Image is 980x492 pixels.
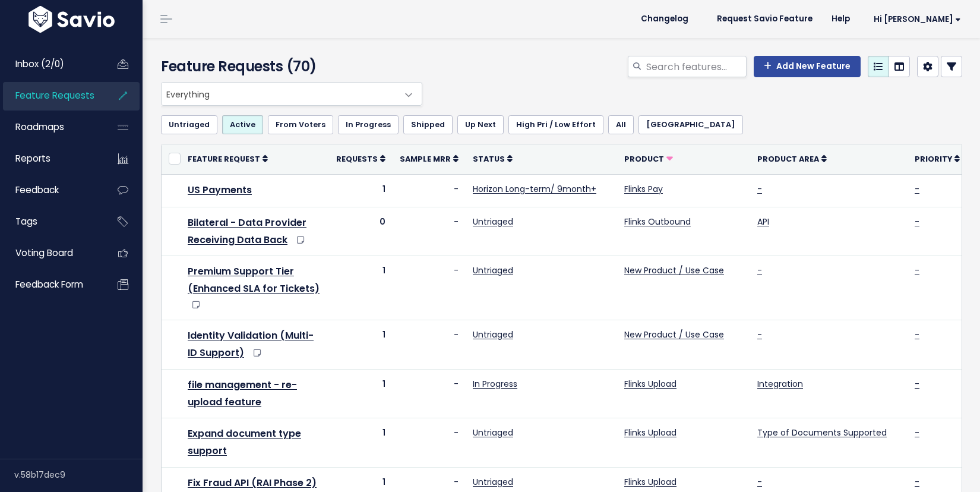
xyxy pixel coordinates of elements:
input: Search features... [645,56,747,77]
a: Active [222,115,263,134]
span: Everything [162,83,398,105]
a: API [757,216,769,228]
a: - [915,427,919,439]
span: Product Area [757,154,819,164]
a: - [915,183,919,195]
a: Untriaged [473,216,513,228]
span: Reports [15,152,50,165]
a: - [915,476,919,488]
a: Untriaged [473,427,513,439]
a: Fix Fraud API (RAI Phase 2) [188,476,317,490]
a: - [915,216,919,228]
a: Flinks Upload [624,476,676,488]
a: Expand document type support [188,427,301,458]
span: Feature Requests [15,89,94,102]
a: Shipped [403,115,453,134]
a: Feedback form [3,271,99,298]
td: 1 [329,320,393,370]
a: - [757,476,762,488]
td: - [393,369,466,418]
td: 1 [329,418,393,468]
a: Help [822,10,859,28]
a: New Product / Use Case [624,264,724,276]
span: Status [473,154,505,164]
a: Roadmaps [3,113,99,141]
td: 1 [329,174,393,207]
a: Untriaged [161,115,217,134]
a: Voting Board [3,239,99,267]
a: file management - re-upload feature [188,378,297,409]
a: In Progress [338,115,399,134]
a: Flinks Upload [624,378,676,390]
a: Status [473,153,513,165]
a: Feature Requests [3,82,99,109]
a: Product [624,153,673,165]
span: Sample MRR [400,154,451,164]
a: Type of Documents Supported [757,427,887,439]
a: - [915,329,919,340]
a: - [757,264,762,276]
a: Identity Validation (Multi-ID Support) [188,329,314,359]
span: Everything [161,82,422,106]
td: - [393,207,466,256]
a: - [915,378,919,390]
a: Untriaged [473,329,513,340]
h4: Feature Requests (70) [161,56,416,77]
a: Hi [PERSON_NAME] [859,10,970,29]
span: Changelog [641,15,688,23]
span: Feedback form [15,278,83,291]
a: From Voters [268,115,333,134]
a: Priority [915,153,960,165]
a: Add New Feature [754,56,861,77]
a: Untriaged [473,476,513,488]
a: - [757,329,762,340]
a: Up Next [457,115,504,134]
span: Feature Request [188,154,260,164]
a: Bilateral - Data Provider Receiving Data Back [188,216,306,247]
a: Flinks Pay [624,183,663,195]
a: [GEOGRAPHIC_DATA] [638,115,743,134]
a: All [608,115,634,134]
a: Requests [336,153,385,165]
a: Feature Request [188,153,268,165]
td: 0 [329,207,393,256]
a: Untriaged [473,264,513,276]
span: Voting Board [15,247,73,259]
a: Flinks Outbound [624,216,691,228]
td: - [393,256,466,320]
a: Flinks Upload [624,427,676,439]
td: - [393,320,466,370]
span: Tags [15,215,37,228]
a: Inbox (2/0) [3,51,99,78]
a: New Product / Use Case [624,329,724,340]
a: Product Area [757,153,827,165]
a: Premium Support Tier (Enhanced SLA for Tickets) [188,264,320,295]
ul: Filter feature requests [161,115,962,134]
a: Sample MRR [400,153,459,165]
a: - [757,183,762,195]
a: US Payments [188,183,252,197]
span: Inbox (2/0) [15,58,64,70]
td: - [393,418,466,468]
a: Request Savio Feature [707,10,822,28]
td: - [393,174,466,207]
a: - [915,264,919,276]
td: 1 [329,256,393,320]
a: In Progress [473,378,517,390]
a: Horizon Long-term/ 9month+ [473,183,596,195]
a: Integration [757,378,803,390]
span: Product [624,154,664,164]
span: Priority [915,154,952,164]
span: Roadmaps [15,121,64,133]
span: Hi [PERSON_NAME] [874,15,961,24]
a: Reports [3,145,99,172]
td: 1 [329,369,393,418]
a: High Pri / Low Effort [508,115,603,134]
a: Feedback [3,176,99,204]
img: logo-white.9d6f32f41409.svg [26,6,118,33]
span: Feedback [15,184,59,196]
span: Requests [336,154,378,164]
a: Tags [3,208,99,235]
div: v.58b17dec9 [14,459,143,490]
